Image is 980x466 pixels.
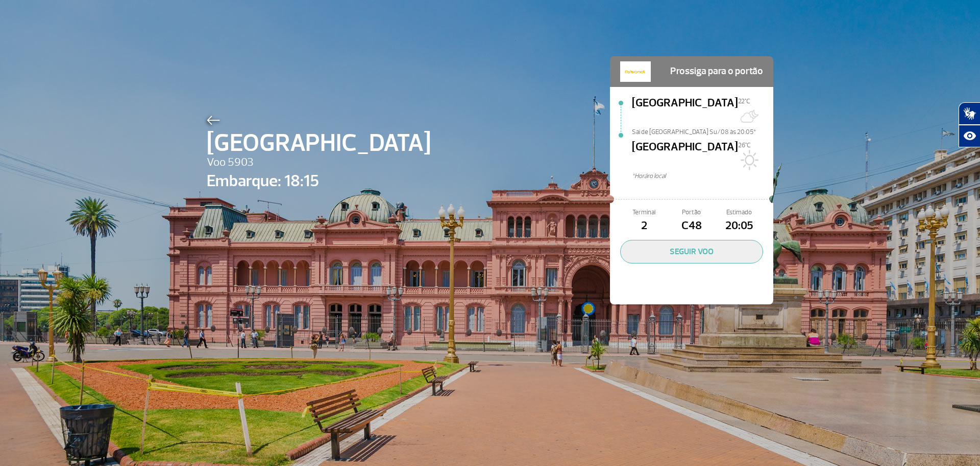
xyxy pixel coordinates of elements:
[632,139,738,171] span: [GEOGRAPHIC_DATA]
[738,97,750,105] span: 22°C
[670,61,763,82] span: Prossiga para o portão
[207,154,431,171] span: Voo 5903
[959,102,980,125] button: Abrir tradutor de língua de sinais.
[668,217,715,235] span: C48
[207,169,431,193] span: Embarque: 18:15
[620,208,668,217] span: Terminal
[207,125,431,162] span: [GEOGRAPHIC_DATA]
[668,208,715,217] span: Portão
[738,150,758,170] img: Sol
[716,208,763,217] span: Estimado
[738,106,758,126] img: Muitas nuvens
[632,171,773,181] span: *Horáro local
[632,127,773,135] span: Sai de [GEOGRAPHIC_DATA] Su/08 às 20:05*
[738,141,751,149] span: 26°C
[632,95,738,127] span: [GEOGRAPHIC_DATA]
[620,217,668,235] span: 2
[959,125,980,147] button: Abrir recursos assistivos.
[620,240,763,263] button: SEGUIR VOO
[959,102,980,147] div: Plugin de acessibilidade da Hand Talk.
[716,217,763,235] span: 20:05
